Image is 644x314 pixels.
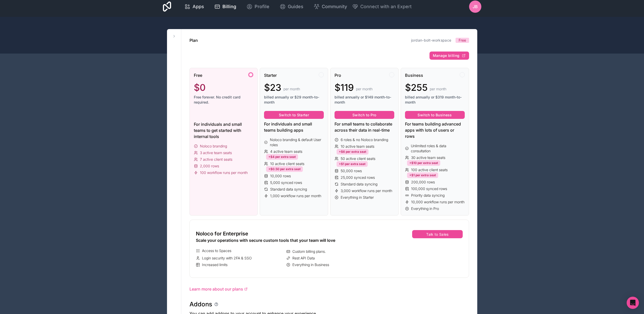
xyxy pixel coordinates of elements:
[189,300,212,308] h1: Addons
[341,195,374,200] span: Everything in Starter
[255,3,269,10] span: Profile
[266,154,298,160] div: +$4 per extra seat
[194,82,206,93] span: $0
[292,262,329,267] span: Everything in Business
[189,286,243,292] span: Learn more about our plans
[627,297,639,309] div: Open Intercom Messenger
[270,149,302,154] span: 4 active team seats
[335,121,394,133] div: For small teams to collaborate across their data in real-time
[337,149,368,155] div: +$6 per extra seat
[341,156,375,161] span: 50 active client seats
[242,1,273,12] a: Profile
[412,230,462,238] button: Talk to Sales
[335,82,354,93] span: $119
[196,230,248,237] span: Noloco for Enterprise
[194,95,254,105] span: Free forever. No credit card required.
[433,53,460,58] span: Manage billing
[405,111,465,119] button: Switch to Business
[194,72,202,78] span: Free
[266,166,303,172] div: +$0.50 per extra seat
[335,72,341,78] span: Pro
[270,173,291,179] span: 10,000 rows
[459,38,466,43] span: Free
[341,137,388,142] span: 6 roles & no Noloco branding
[194,121,254,140] div: For individuals and small teams to get started with internal tools
[411,38,451,42] a: jordan-bolt-workspace
[473,4,478,10] span: JB
[193,3,204,10] span: Apps
[276,1,307,12] a: Guides
[202,262,228,267] span: Increased limits
[341,188,392,193] span: 3,000 workflow runs per month
[270,187,307,192] span: Standard data syncing
[200,170,248,175] span: 100 workflow runs per month
[292,249,326,254] span: Custom billing plans.
[341,182,377,187] span: Standard data syncing
[407,160,440,166] div: +$10 per extra seat
[222,3,236,10] span: Billing
[288,3,303,10] span: Guides
[264,121,324,133] div: For individuals and small teams building apps
[411,167,448,172] span: 100 active client seats
[341,168,362,173] span: 50,000 rows
[189,286,469,292] a: Learn more about our plans
[283,86,300,92] span: per month
[270,137,324,147] span: Noloco branding & default User roles
[335,111,394,119] button: Switch to Pro
[335,95,394,105] span: billed annually or $149 month-to-month
[411,199,464,205] span: 10,000 workflow runs per month
[405,82,428,93] span: $255
[341,144,374,149] span: 10 active team seats
[270,180,302,185] span: 5,000 synced rows
[202,256,252,261] span: Login security with 2FA & SSO
[200,144,227,149] span: Noloco branding
[200,164,219,169] span: 2,000 rows
[360,3,412,10] span: Connect with an Expert
[341,175,375,180] span: 25,000 synced rows
[264,72,277,78] span: Starter
[322,3,347,10] span: Community
[270,193,321,198] span: 1,000 workflow runs per month
[200,157,232,162] span: 7 active client seats
[200,150,232,155] span: 3 active team seats
[180,1,208,12] a: Apps
[411,206,439,211] span: Everything in Pro
[264,111,324,119] button: Switch to Starter
[210,1,240,12] a: Billing
[309,1,351,12] a: Community
[189,37,198,43] h1: Plan
[405,72,423,78] span: Business
[411,143,464,154] span: Unlimited roles & data consultation
[411,155,445,160] span: 30 active team seats
[337,161,368,167] div: +$1 per extra seat
[352,3,412,10] button: Connect with an Expert
[411,186,447,191] span: 100,000 synced rows
[270,161,304,166] span: 10 active client seats
[292,256,315,261] span: Rest API Data
[411,180,435,185] span: 200,000 rows
[407,172,438,178] div: +$1 per extra seat
[411,193,445,198] span: Priority data syncing
[430,52,469,60] button: Manage billing
[202,248,231,253] span: Access to Spaces
[264,95,324,105] span: billed annually or $29 month-to-month
[196,237,375,243] div: Scale your operations with secure custom tools that your team will love
[430,86,446,92] span: per month
[356,86,373,92] span: per month
[405,121,465,139] div: For teams building advanced apps with lots of users or rows
[405,95,465,105] span: billed annually or $319 month-to-month
[264,82,281,93] span: $23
